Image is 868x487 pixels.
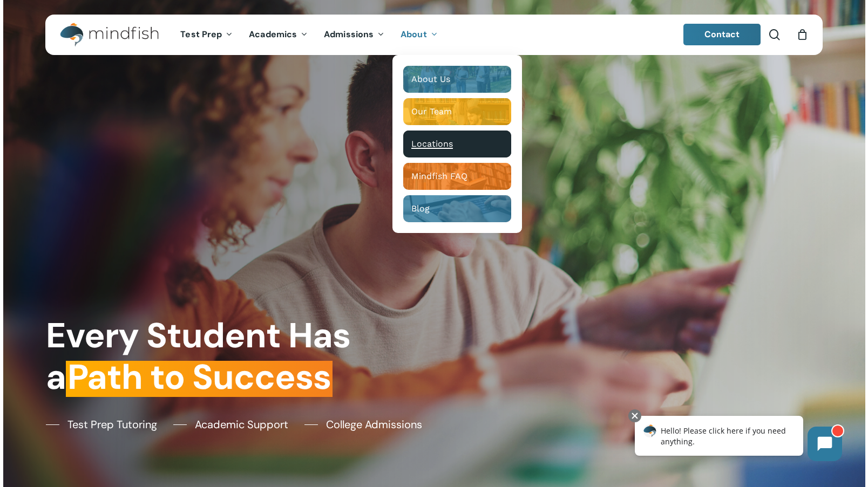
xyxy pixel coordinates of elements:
a: Test Prep [172,30,241,39]
a: Cart [796,29,808,40]
span: Test Prep Tutoring [67,416,157,433]
a: Test Prep Tutoring [46,416,157,433]
a: Academics [241,30,316,39]
span: Test Prep [180,29,222,40]
a: College Admissions [304,416,422,433]
header: Main Menu [45,15,823,55]
a: Locations [403,131,511,157]
nav: Main Menu [172,15,445,55]
a: Mindfish FAQ [403,163,511,190]
span: About Us [411,74,450,84]
h1: Every Student Has a [46,315,426,398]
span: Academics [249,29,297,40]
a: Our Team [403,98,511,125]
span: Mindfish FAQ [411,171,467,181]
span: Contact [704,29,740,40]
a: Blog [403,195,511,222]
em: Path to Success [66,354,333,400]
span: College Admissions [326,416,422,433]
span: Blog [411,203,430,214]
a: About Us [403,66,511,93]
span: Locations [411,139,453,149]
span: Our Team [411,106,452,116]
span: Academic Support [195,416,288,433]
iframe: Chatbot [623,407,853,472]
span: Admissions [324,29,374,40]
a: Academic Support [173,416,288,433]
a: About [392,30,446,39]
a: Contact [683,24,761,45]
a: Admissions [316,30,392,39]
span: About [401,29,427,40]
